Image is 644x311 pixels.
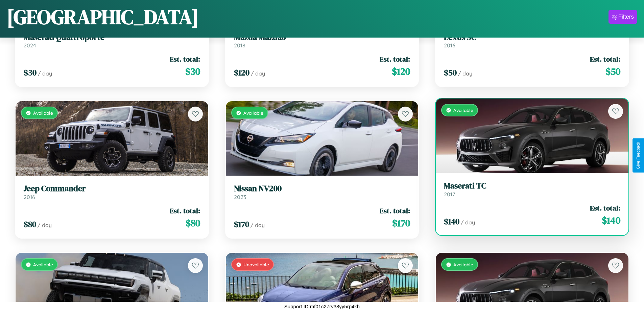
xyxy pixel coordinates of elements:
span: 2018 [234,42,245,49]
span: Est. total: [590,54,620,64]
span: / day [458,70,472,77]
span: Est. total: [380,54,410,64]
span: $ 30 [24,67,37,78]
span: $ 120 [234,67,249,78]
span: $ 170 [392,216,410,230]
span: $ 140 [602,214,620,227]
span: 2024 [24,42,36,49]
a: Maserati TC2017 [444,181,620,198]
span: Available [33,262,53,267]
a: Nissan NV2002023 [234,184,410,200]
span: Unavailable [243,262,269,267]
span: Available [453,107,473,113]
h3: Nissan NV200 [234,184,410,194]
span: / day [38,70,52,77]
span: Est. total: [170,54,200,64]
div: Give Feedback [636,142,641,169]
span: $ 80 [24,219,36,230]
span: Available [243,110,263,116]
a: Lexus SC2016 [444,32,620,49]
a: Maserati Quattroporte2024 [24,32,200,49]
span: $ 80 [186,216,200,230]
p: Support ID: mf01c27rv38yy5rp4kh [284,302,360,311]
span: $ 50 [444,67,457,78]
span: / day [38,222,52,228]
span: / day [251,70,265,77]
span: $ 120 [392,65,410,78]
span: Est. total: [590,203,620,213]
h1: [GEOGRAPHIC_DATA] [7,3,199,31]
span: / day [251,222,265,228]
h3: Jeep Commander [24,184,200,194]
span: $ 50 [605,65,620,78]
span: / day [461,219,475,226]
span: 2023 [234,194,246,200]
span: $ 170 [234,219,249,230]
span: $ 30 [185,65,200,78]
span: Est. total: [170,206,200,216]
div: Filters [618,14,634,20]
button: Filters [609,10,637,24]
span: 2017 [444,191,455,198]
a: Jeep Commander2016 [24,184,200,200]
h3: Maserati TC [444,181,620,191]
span: Available [33,110,53,116]
span: 2016 [444,42,455,49]
span: 2016 [24,194,35,200]
span: Available [453,262,473,267]
span: $ 140 [444,216,459,227]
a: Mazda Mazda62018 [234,32,410,49]
span: Est. total: [380,206,410,216]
